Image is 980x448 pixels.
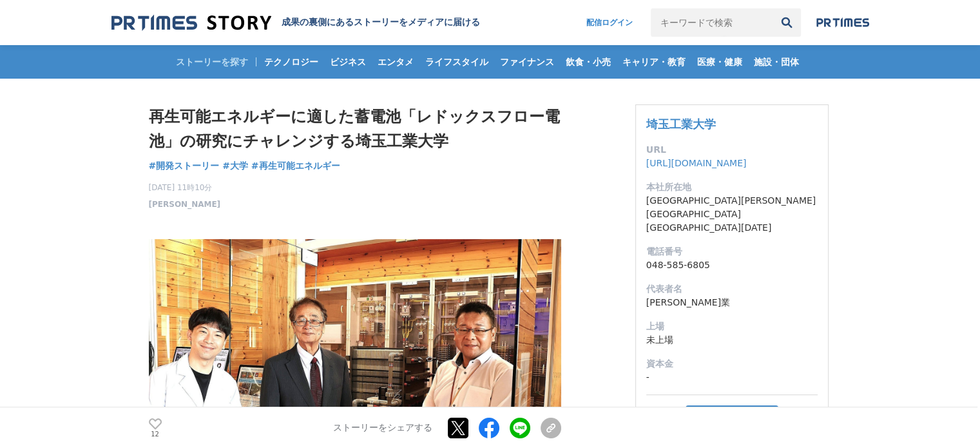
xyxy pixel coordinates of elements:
a: #大学 [222,159,248,173]
span: エンタメ [372,56,419,68]
button: 検索 [773,8,801,37]
dd: [PERSON_NAME]業 [646,296,818,309]
button: フォロー [686,405,778,429]
dt: 代表者名 [646,282,818,296]
dt: 本社所在地 [646,180,818,194]
dd: 未上場 [646,333,818,347]
a: 配信ログイン [573,8,646,37]
dt: 資本金 [646,357,818,371]
a: ビジネス [325,45,371,79]
span: ビジネス [325,56,371,68]
p: 12 [149,431,162,437]
dd: - [646,371,818,384]
a: [PERSON_NAME] [149,199,221,210]
span: [DATE] 11時10分 [149,182,221,193]
span: ファイナンス [495,56,559,68]
span: 飲食・小売 [561,56,616,68]
span: #再生可能エネルギー [251,160,340,171]
dt: URL [646,143,818,157]
a: 埼玉工業大学 [646,117,716,131]
a: テクノロジー [259,45,323,79]
input: キーワードで検索 [651,8,773,37]
h2: 成果の裏側にあるストーリーをメディアに届ける [282,17,480,28]
a: 医療・健康 [692,45,747,79]
a: ライフスタイル [420,45,494,79]
dt: 電話番号 [646,245,818,258]
a: 飲食・小売 [561,45,616,79]
dt: 上場 [646,320,818,333]
span: 医療・健康 [692,56,747,68]
h1: 再生可能エネルギーに適した蓄電池「レドックスフロー電池」の研究にチャレンジする埼玉工業大学 [149,104,561,154]
a: [URL][DOMAIN_NAME] [646,158,747,168]
span: テクノロジー [259,56,323,68]
a: 成果の裏側にあるストーリーをメディアに届ける 成果の裏側にあるストーリーをメディアに届ける [111,14,480,32]
img: 成果の裏側にあるストーリーをメディアに届ける [111,14,271,32]
span: #大学 [222,160,248,171]
p: ストーリーをシェアする [333,422,432,434]
dd: [GEOGRAPHIC_DATA][PERSON_NAME][GEOGRAPHIC_DATA][GEOGRAPHIC_DATA][DATE] [646,194,818,235]
a: キャリア・教育 [617,45,691,79]
a: 施設・団体 [749,45,804,79]
span: 施設・団体 [749,56,804,68]
a: ファイナンス [495,45,559,79]
span: ライフスタイル [420,56,494,68]
span: #開発ストーリー [149,160,220,171]
a: #開発ストーリー [149,159,220,173]
a: #再生可能エネルギー [251,159,340,173]
a: エンタメ [372,45,419,79]
span: キャリア・教育 [617,56,691,68]
dd: 048-585-6805 [646,258,818,272]
img: prtimes [816,17,869,28]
